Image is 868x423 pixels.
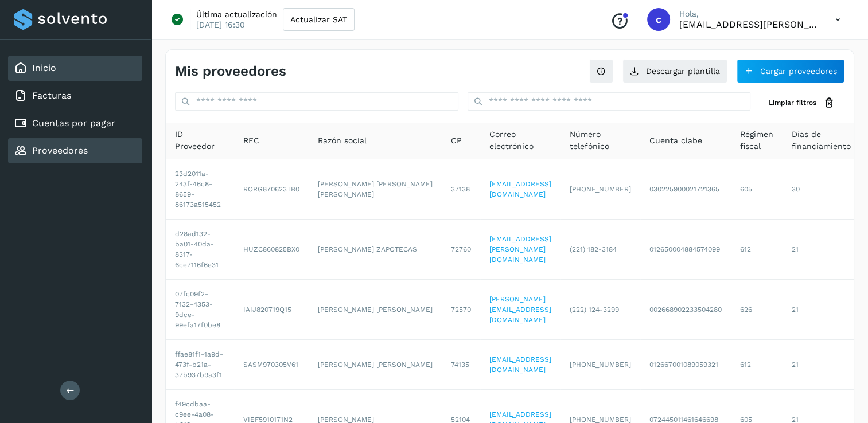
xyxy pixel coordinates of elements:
[489,235,551,264] a: [EMAIL_ADDRESS][PERSON_NAME][DOMAIN_NAME]
[196,19,245,30] p: [DATE] 16:30
[640,340,731,390] td: 012667001089059321
[309,280,442,340] td: [PERSON_NAME] [PERSON_NAME]
[442,220,480,280] td: 72760
[243,135,259,147] span: RFC
[649,135,702,147] span: Cuenta clabe
[175,128,225,152] span: ID Proveedor
[679,9,817,19] p: Hola,
[196,9,277,19] p: Última actualización
[792,128,851,152] span: Días de financiamiento
[166,280,234,340] td: 07fc09f2-7132-4353-9dce-99efa17f0be8
[442,159,480,220] td: 37138
[8,111,142,136] div: Cuentas por pagar
[731,340,783,390] td: 612
[731,280,783,340] td: 626
[166,220,234,280] td: d28ad132-ba01-40da-8317-6ce7116f6e31
[442,280,480,340] td: 72570
[309,220,442,280] td: [PERSON_NAME] ZAPOTECAS
[731,159,783,220] td: 605
[309,159,442,220] td: [PERSON_NAME] [PERSON_NAME] [PERSON_NAME]
[234,340,309,390] td: SASM970305V61
[783,159,860,220] td: 30
[783,280,860,340] td: 21
[737,59,844,83] button: Cargar proveedores
[32,90,71,101] a: Facturas
[234,159,309,220] td: RORG870623TB0
[679,19,817,30] p: coral.lorenzo@clgtransportes.com
[8,56,142,81] div: Inicio
[234,220,309,280] td: HUZC860825BX0
[760,92,844,113] button: Limpiar filtros
[32,145,88,156] a: Proveedores
[8,83,142,108] div: Facturas
[489,128,551,152] span: Correo electrónico
[442,340,480,390] td: 74135
[234,280,309,340] td: IAIJ820719Q15
[32,62,56,73] a: Inicio
[640,159,731,220] td: 030225900021721365
[290,15,347,23] span: Actualizar SAT
[570,305,619,314] span: (222) 124-3299
[309,340,442,390] td: [PERSON_NAME] [PERSON_NAME]
[783,340,860,390] td: 21
[166,159,234,220] td: 23d2011a-243f-46c8-8659-86173a515452
[451,135,462,147] span: CP
[640,280,731,340] td: 002668902233504280
[32,117,115,128] a: Cuentas por pagar
[489,180,551,198] a: [EMAIL_ADDRESS][DOMAIN_NAME]
[769,97,816,108] span: Limpiar filtros
[783,220,860,280] td: 21
[640,220,731,280] td: 012650004884574099
[570,361,631,369] span: [PHONE_NUMBER]
[283,8,355,31] button: Actualizar SAT
[166,340,234,390] td: ffae81f1-1a9d-473f-b21a-37b937b9a3f1
[622,59,727,83] button: Descargar plantilla
[8,138,142,163] div: Proveedores
[570,128,631,152] span: Número telefónico
[570,245,617,253] span: (221) 182-3184
[731,220,783,280] td: 612
[489,295,551,324] a: [PERSON_NAME][EMAIL_ADDRESS][DOMAIN_NAME]
[570,185,631,193] span: [PHONE_NUMBER]
[175,63,286,80] h4: Mis proveedores
[489,355,551,374] a: [EMAIL_ADDRESS][DOMAIN_NAME]
[318,135,367,147] span: Razón social
[740,128,773,152] span: Régimen fiscal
